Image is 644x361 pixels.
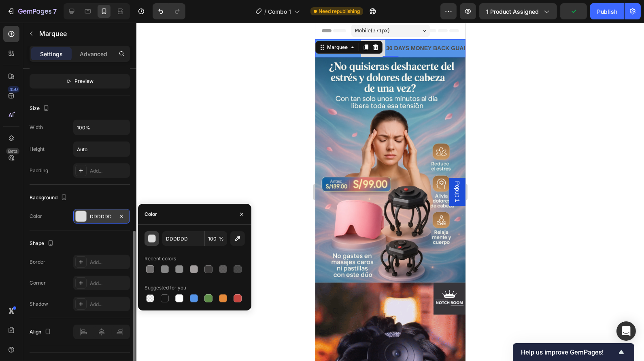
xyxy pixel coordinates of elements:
div: Open Intercom Messenger [616,321,636,341]
div: Marquee [10,21,34,28]
div: Recent colors [145,255,176,262]
div: Padding [30,167,48,174]
div: Undo/Redo [153,3,185,19]
span: 1 product assigned [486,7,539,16]
div: Add... [90,280,128,287]
span: / [264,7,266,16]
div: Publish [597,7,617,16]
div: Height [30,146,45,153]
p: Marquee [39,29,127,38]
div: Size [30,103,51,114]
span: Need republishing [319,8,360,15]
div: Add... [90,259,128,266]
span: Help us improve GemPages! [521,348,616,356]
div: Color [145,211,157,218]
div: Border [30,258,45,266]
button: Preview [30,74,130,89]
div: Corner [30,279,46,287]
div: Width [30,124,43,131]
div: Add... [90,167,128,175]
button: 7 [3,3,60,19]
span: Combo 1 [268,7,291,16]
button: 1 product assigned [479,3,557,19]
div: Color [30,213,42,220]
span: % [219,235,224,243]
div: Add... [90,301,128,308]
button: Show survey - Help us improve GemPages! [521,347,626,357]
div: Suggested for you [145,284,186,291]
input: Auto [74,142,130,156]
p: Advanced [80,50,107,58]
div: Shadow [30,300,48,308]
div: DDDDDD [90,213,113,220]
button: Publish [590,3,624,19]
div: Shape [30,238,55,249]
input: Auto [74,120,130,135]
iframe: Design area [315,23,465,361]
input: Eg: FFFFFF [162,231,204,246]
p: Settings [40,50,63,58]
div: 450 [8,86,19,93]
div: 30 DAYS MONEY BACK GUARANTEE [70,20,172,32]
span: Preview [75,77,94,85]
div: Align [30,327,53,338]
p: 7 [53,6,57,16]
div: Beta [6,148,19,154]
div: Background [30,192,69,203]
